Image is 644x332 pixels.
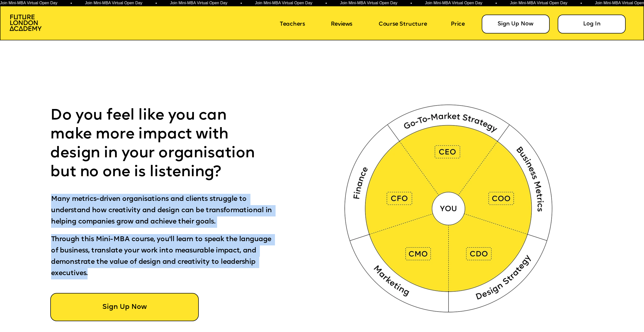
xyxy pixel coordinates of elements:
a: Course Structure [379,19,445,31]
span: • [410,1,412,5]
span: • [240,1,242,5]
span: • [326,1,327,5]
a: Reviews [331,19,366,31]
img: image-aac980e9-41de-4c2d-a048-f29dd30a0068.png [10,15,42,31]
span: • [580,1,582,5]
span: • [70,1,72,5]
span: Many metrics-driven organisations and clients struggle to understand how creativity and design ca... [51,196,274,225]
a: Teachers [280,19,320,31]
span: • [155,1,157,5]
span: • [495,1,497,5]
span: Through this Mini-MBA course, you'll learn to speak the language of business, translate your work... [51,236,273,277]
span: Do you feel like you can make more impact with design in your organisation but no one is listening? [50,108,259,180]
img: image-94416c34-2042-40bc-bb9b-e63dbcc6dc34.webp [330,87,570,327]
a: Price [451,19,476,31]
